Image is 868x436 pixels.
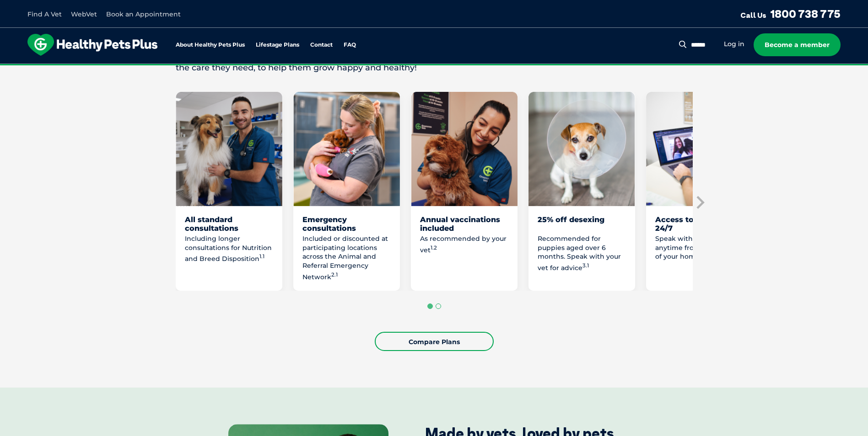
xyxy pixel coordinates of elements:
div: Emergency consultations [302,215,391,233]
sup: 1.2 [431,245,437,251]
div: Access to WebVet 24/7 [655,215,744,233]
a: Become a member [754,33,841,56]
sup: 2.1 [331,271,338,278]
p: As recommended by your vet [420,234,508,255]
a: Log in [724,40,744,48]
ul: Select a slide to show [176,302,693,310]
a: Lifestage Plans [256,42,299,48]
p: Speak with a qualified vet anytime from the comfort of your home [655,234,744,261]
div: 25% off desexing [538,215,626,233]
a: Compare Plans [375,332,494,351]
button: Next slide [693,196,706,209]
div: Annual vaccinations included [420,215,508,233]
a: Contact [310,42,333,48]
sup: 3.1 [582,262,589,269]
button: Go to page 2 [436,303,441,309]
button: Go to page 1 [427,303,433,309]
a: FAQ [344,42,356,48]
li: 1 of 8 [176,92,282,291]
a: Find A Vet [27,10,62,18]
li: 3 of 8 [411,92,518,291]
div: All standard consultations [185,215,273,233]
li: 4 of 8 [528,92,635,291]
p: Including longer consultations for Nutrition and Breed Disposition [185,234,273,263]
a: Call Us1800 738 775 [740,7,841,21]
p: Recommended for puppies aged over 6 months. Speak with your vet for advice [538,234,626,272]
img: hpp-logo [27,34,157,56]
a: WebVet [71,10,97,18]
p: Included or discounted at participating locations across the Animal and Referral Emergency Network [302,234,391,282]
li: 5 of 8 [646,92,753,291]
a: Book an Appointment [106,10,181,18]
sup: 1.1 [259,253,264,260]
a: About Healthy Pets Plus [176,42,245,48]
span: Call Us [740,11,766,20]
span: Proactive, preventative wellness program designed to keep your pet healthier and happier for longer [263,64,605,72]
button: Search [677,40,689,49]
li: 2 of 8 [293,92,400,291]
